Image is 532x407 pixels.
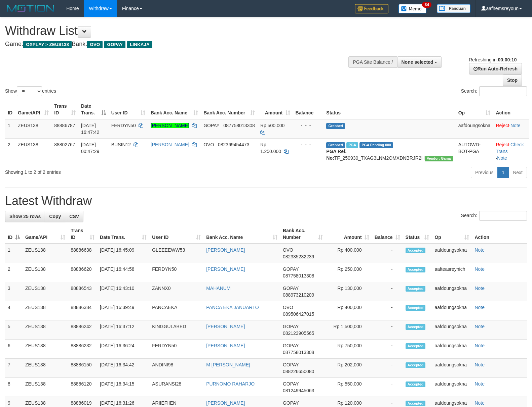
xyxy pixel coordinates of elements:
[149,320,203,340] td: KINGGULABED
[326,142,345,148] span: Grabbed
[97,282,149,301] td: [DATE] 16:43:10
[474,266,485,272] a: Note
[324,100,455,119] th: Status
[432,378,472,397] td: aafdoungsokna
[149,244,203,263] td: GLEEEEWW53
[461,86,527,96] label: Search:
[326,244,372,263] td: Rp 400,000
[355,4,388,13] img: Feedback.jpg
[474,286,485,291] a: Note
[54,142,75,147] span: 88802767
[23,263,68,282] td: ZEUS138
[510,123,521,128] a: Note
[283,369,314,374] span: Copy 088226650080 to clipboard
[406,305,426,311] span: Accepted
[23,301,68,320] td: ZEUS138
[496,142,509,147] a: Reject
[5,3,56,13] img: MOTION_logo.png
[68,224,97,244] th: Trans ID: activate to sort column ascending
[296,141,321,148] div: - - -
[69,214,79,219] span: CSV
[397,56,442,68] button: None selected
[15,100,51,119] th: Game/API: activate to sort column ascending
[5,166,217,175] div: Showing 1 to 2 of 2 entries
[474,362,485,367] a: Note
[283,362,299,367] span: GOPAY
[87,41,103,48] span: OVO
[65,211,83,222] a: CSV
[78,100,109,119] th: Date Trans.: activate to sort column descending
[97,224,149,244] th: Date Trans.: activate to sort column ascending
[283,292,314,298] span: Copy 088973210209 to clipboard
[201,100,258,119] th: Bank Acc. Number: activate to sort column ascending
[474,400,485,406] a: Note
[283,330,314,336] span: Copy 082123905565 to clipboard
[97,244,149,263] td: [DATE] 16:45:09
[5,86,56,96] label: Show entries
[54,123,75,128] span: 88886787
[372,378,403,397] td: -
[422,2,431,8] span: 34
[5,244,23,263] td: 1
[406,267,426,272] span: Accepted
[348,56,397,68] div: PGA Site Balance /
[326,340,372,359] td: Rp 750,000
[206,343,245,348] a: [PERSON_NAME]
[406,381,426,387] span: Accepted
[5,320,23,340] td: 5
[474,247,485,253] a: Note
[149,378,203,397] td: ASURANSI28
[68,263,97,282] td: 88886620
[283,388,314,393] span: Copy 081249945063 to clipboard
[406,401,426,406] span: Accepted
[403,224,432,244] th: Status: activate to sort column ascending
[111,123,136,128] span: FERDYN50
[151,123,189,128] a: [PERSON_NAME]
[283,311,314,317] span: Copy 089506427015 to clipboard
[280,224,326,244] th: Bank Acc. Number: activate to sort column ascending
[496,123,509,128] a: Reject
[402,59,433,65] span: None selected
[5,301,23,320] td: 4
[493,100,529,119] th: Action
[283,247,293,253] span: OVO
[68,378,97,397] td: 88886120
[497,167,509,178] a: 1
[97,301,149,320] td: [DATE] 16:39:49
[23,378,68,397] td: ZEUS138
[206,381,255,387] a: PURNOMO RAHARJO
[5,224,23,244] th: ID: activate to sort column descending
[359,142,393,148] span: PGA Pending
[5,194,527,208] h1: Latest Withdraw
[326,282,372,301] td: Rp 130,000
[493,119,529,139] td: ·
[425,156,453,161] span: Vendor URL: https://trx31.1velocity.biz
[203,142,214,147] span: OVO
[283,266,299,272] span: GOPAY
[432,263,472,282] td: aafteasreynich
[498,57,517,62] strong: 00:00:10
[406,362,426,368] span: Accepted
[469,57,517,62] span: Refreshing in:
[149,340,203,359] td: FERDYN50
[68,301,97,320] td: 88886384
[5,263,23,282] td: 2
[68,340,97,359] td: 88886232
[9,214,41,219] span: Show 25 rows
[5,24,348,38] h1: Withdraw List
[437,4,470,13] img: panduan.png
[260,123,284,128] span: Rp 500.000
[372,224,403,244] th: Balance: activate to sort column ascending
[206,362,250,367] a: M [PERSON_NAME]
[456,119,493,139] td: aafdoungsokna
[148,100,201,119] th: Bank Acc. Name: activate to sort column ascending
[326,320,372,340] td: Rp 1,500,000
[324,138,455,164] td: TF_250930_TXAG3LNM2OMXDNBRJR2H
[283,324,299,329] span: GOPAY
[469,63,522,74] a: Run Auto-Refresh
[5,378,23,397] td: 8
[206,266,245,272] a: [PERSON_NAME]
[5,100,15,119] th: ID
[23,320,68,340] td: ZEUS138
[111,142,131,147] span: BUSIN12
